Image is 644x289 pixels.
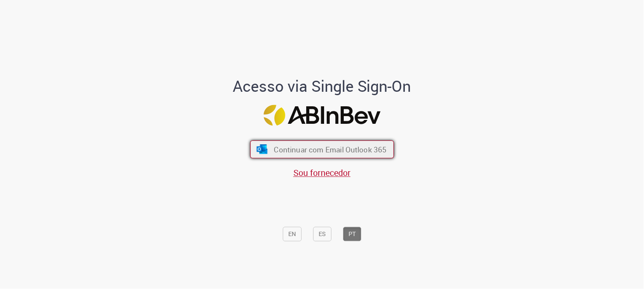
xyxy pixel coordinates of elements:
img: Logo ABInBev [263,105,381,126]
button: PT [343,227,361,242]
span: Continuar com Email Outlook 365 [274,144,386,154]
button: ES [313,227,331,242]
a: Sou fornecedor [293,167,351,178]
h1: Acesso via Single Sign-On [204,78,441,95]
button: ícone Azure/Microsoft 360 Continuar com Email Outlook 365 [250,140,394,158]
img: ícone Azure/Microsoft 360 [256,144,268,154]
button: EN [283,227,302,242]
